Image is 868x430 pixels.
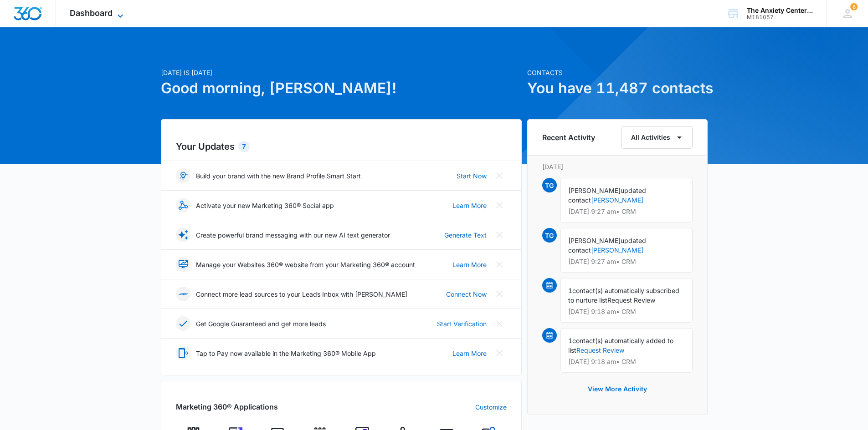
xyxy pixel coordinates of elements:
[568,187,621,194] span: [PERSON_NAME]
[452,260,487,269] a: Learn More
[576,346,624,354] a: Request Review
[591,196,643,204] a: [PERSON_NAME]
[196,260,415,269] p: Manage your Websites 360® website from your Marketing 360® account
[176,140,507,153] h2: Your Updates
[621,126,693,149] button: All Activities
[568,359,685,365] p: [DATE] 9:18 am • CRM
[452,201,487,210] a: Learn More
[542,132,595,143] h6: Recent Activity
[196,171,361,181] p: Build your brand with the new Brand Profile Smart Start
[161,68,522,77] p: [DATE] is [DATE]
[542,178,557,192] span: TG
[492,287,507,301] button: Close
[568,208,685,215] p: [DATE] 9:27 am • CRM
[437,319,487,329] a: Start Verification
[196,319,326,329] p: Get Google Guaranteed and get more leads
[850,3,858,10] span: 8
[747,7,813,14] div: account name
[747,14,813,20] div: account id
[492,346,507,360] button: Close
[607,296,655,304] span: Request Review
[527,77,708,99] h1: You have 11,487 contacts
[452,349,487,358] a: Learn More
[475,402,507,412] a: Customize
[568,287,572,294] span: 1
[568,337,673,354] span: contact(s) automatically added to list
[492,168,507,183] button: Close
[591,246,643,254] a: [PERSON_NAME]
[568,237,621,244] span: [PERSON_NAME]
[492,228,507,242] button: Close
[850,3,858,10] div: notifications count
[568,309,685,315] p: [DATE] 9:18 am • CRM
[542,162,693,172] p: [DATE]
[492,316,507,331] button: Close
[527,68,708,77] p: Contacts
[196,349,376,358] p: Tap to Pay now available in the Marketing 360® Mobile App
[196,230,390,240] p: Create powerful brand messaging with our new AI text generator
[457,171,487,181] a: Start Now
[238,141,250,152] div: 7
[542,228,557,243] span: TG
[196,289,407,299] p: Connect more lead sources to your Leads Inbox with [PERSON_NAME]
[492,198,507,212] button: Close
[579,378,656,400] button: View More Activity
[492,257,507,272] button: Close
[568,287,679,304] span: contact(s) automatically subscribed to nurture list
[161,77,522,99] h1: Good morning, [PERSON_NAME]!
[568,337,572,344] span: 1
[70,8,113,18] span: Dashboard
[568,258,685,265] p: [DATE] 9:27 am • CRM
[176,401,278,412] h2: Marketing 360® Applications
[446,289,487,299] a: Connect Now
[196,201,334,210] p: Activate your new Marketing 360® Social app
[444,230,487,240] a: Generate Text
